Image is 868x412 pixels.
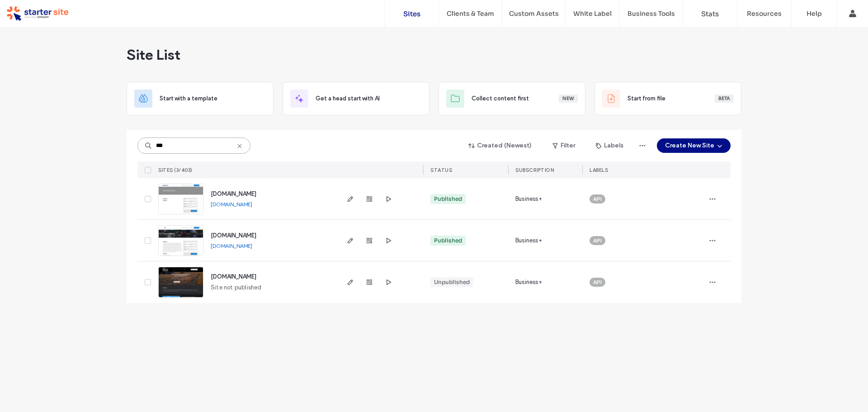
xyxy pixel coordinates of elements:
label: White Label [573,9,612,18]
span: API [593,195,602,203]
span: SUBSCRIPTION [515,167,554,173]
div: Unpublished [434,278,470,286]
span: Site not published [211,283,262,292]
span: [DOMAIN_NAME] [211,190,256,197]
span: Business+ [515,236,542,245]
span: Business+ [515,194,542,204]
span: Start with a template [160,94,217,103]
span: Start from file [627,94,665,103]
span: LABELS [590,167,608,173]
div: Get a head start with AI [283,82,429,115]
span: Collect content first [472,94,529,103]
a: [DOMAIN_NAME] [211,232,256,239]
span: Help [20,6,39,14]
button: Labels [588,138,632,153]
a: [DOMAIN_NAME] [211,190,256,198]
button: Create New Site [657,138,731,153]
div: Start with a template [127,82,274,115]
div: Start from fileBeta [594,82,741,115]
span: STATUS [430,167,452,173]
label: Sites [403,9,420,18]
div: Collect content firstNew [439,82,585,115]
a: [DOMAIN_NAME] [211,201,252,208]
span: [DOMAIN_NAME] [211,232,256,239]
a: [DOMAIN_NAME] [211,273,256,280]
div: Beta [715,95,734,103]
div: Published [434,237,462,245]
label: Resources [747,9,782,18]
a: [DOMAIN_NAME] [211,242,252,249]
button: Filter [543,138,584,153]
span: Get a head start with AI [316,94,380,103]
label: Help [807,9,822,18]
span: SITES (3/403) [158,167,193,173]
button: Created (Newest) [461,138,540,153]
div: New [559,95,578,103]
span: [DOMAIN_NAME] [211,273,256,280]
span: API [593,278,602,286]
span: Site List [127,46,180,64]
span: Business+ [515,278,542,287]
span: API [593,237,602,245]
label: Clients & Team [447,9,494,18]
label: Stats [701,9,719,18]
label: Business Tools [627,9,675,18]
div: Published [434,195,462,203]
label: Custom Assets [509,9,559,18]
